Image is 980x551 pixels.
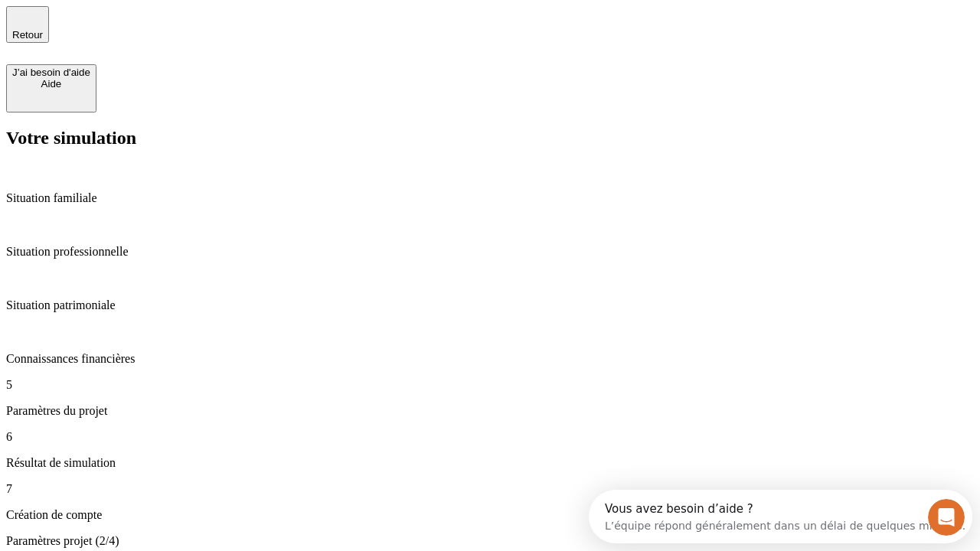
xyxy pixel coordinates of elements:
[16,13,377,25] div: Vous avez besoin d’aide ?
[12,78,90,90] div: Aide
[6,378,974,392] p: 5
[6,298,974,312] p: Situation patrimoniale
[6,534,974,548] p: Paramètres projet (2/4)
[6,128,974,148] h2: Votre simulation
[6,245,974,259] p: Situation professionnelle
[928,499,965,536] iframe: Intercom live chat
[6,508,974,522] p: Création de compte
[6,456,974,470] p: Résultat de simulation
[6,482,974,496] p: 7
[6,6,422,48] div: Ouvrir le Messenger Intercom
[6,352,974,366] p: Connaissances financières
[16,25,377,41] div: L’équipe répond généralement dans un délai de quelques minutes.
[6,6,49,43] button: Retour
[12,29,43,41] span: Retour
[6,404,974,418] p: Paramètres du projet
[6,191,974,205] p: Situation familiale
[6,430,974,444] p: 6
[589,490,972,543] iframe: Intercom live chat discovery launcher
[6,64,96,112] button: J’ai besoin d'aideAide
[12,67,90,78] div: J’ai besoin d'aide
